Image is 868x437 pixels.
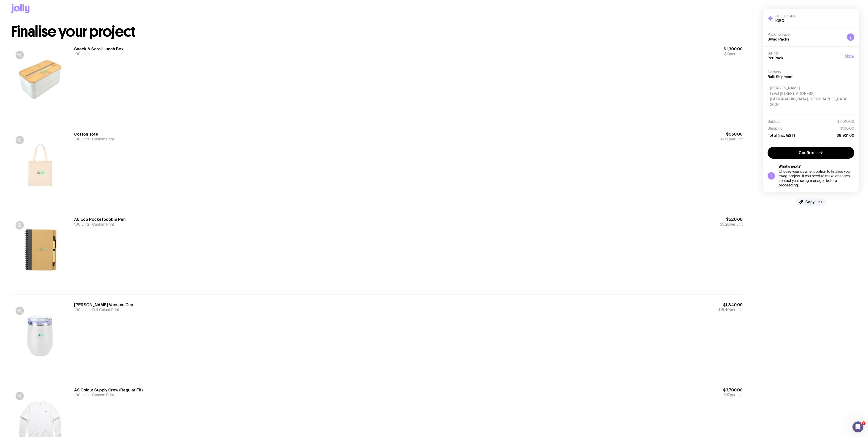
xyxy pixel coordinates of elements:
span: 1 [862,421,865,425]
span: Full Colour Print [89,307,119,312]
span: per unit [720,137,743,142]
span: $8,010.00 [837,119,854,124]
div: [PERSON_NAME] Level [STREET_ADDRESS] [GEOGRAPHIC_DATA], [GEOGRAPHIC_DATA] 2000 [768,83,854,110]
span: Swag Packs [768,37,789,41]
span: $3,700.00 [723,387,743,393]
span: Custom Print [89,222,114,227]
span: 100 units [74,307,89,312]
span: Total (inc. GST) [768,133,795,138]
span: Copy Link [805,199,822,204]
span: $100.00 [840,126,854,131]
span: 100 units [74,52,89,56]
span: per unit [720,222,743,227]
span: $520.00 [720,217,743,222]
span: $13 [724,52,730,56]
span: $8,921.00 [837,133,854,138]
h3: GFLQO8E6 [775,14,796,18]
span: Bulk Shipment [768,75,793,79]
h2: IQEQ [775,18,796,23]
span: $650.00 [720,131,743,137]
h3: [PERSON_NAME] Vacuum Cup [74,302,133,308]
h4: Sizing [768,51,841,56]
h3: Cotton Tote [74,131,114,137]
button: Copy Link [796,198,826,206]
h4: Delivery [768,70,854,74]
span: Subtotal [768,119,782,124]
h4: Packing Type [768,32,843,37]
span: per unit [724,52,743,56]
span: $37 [724,393,730,397]
h3: A6 Eco Pocketbook & Pen [74,217,126,222]
span: Shipping [768,126,783,131]
button: Confirm [768,147,854,159]
span: Confirm [799,150,814,156]
h3: Snack & Scroll Lunch Box [74,46,124,52]
h1: Finalise your project [11,24,743,39]
span: $1,300.00 [724,46,743,52]
iframe: Intercom live chat [852,421,863,432]
span: 100 units [74,393,89,397]
span: $5.20 [720,222,730,227]
span: 100 units [74,137,89,142]
h3: AS Colour Supply Crew (Regular Fit) [74,387,143,393]
span: $18.40 [718,307,730,312]
span: per unit [718,308,743,312]
span: Per Pack [768,56,783,60]
span: 100 units [74,222,89,227]
div: Choose your payment option to finalise your swag project. If you need to make changes, contact yo... [779,169,854,188]
span: Custom Print [89,137,114,142]
h5: What’s next? [779,164,854,169]
span: per unit [723,393,743,397]
button: Show [845,53,854,59]
span: $6.50 [720,137,730,142]
span: $1,840.00 [718,302,743,308]
span: Custom Print [89,393,114,397]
